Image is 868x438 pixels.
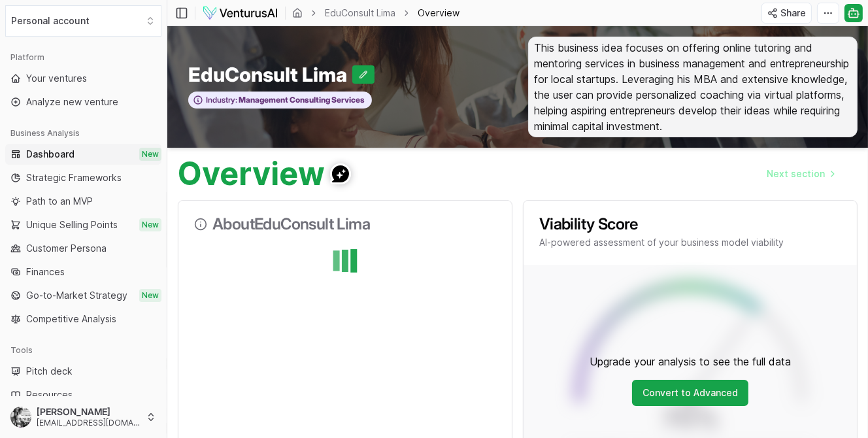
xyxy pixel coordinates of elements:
span: Customer Persona [26,242,107,255]
span: Next section [767,167,825,180]
a: Your ventures [5,68,161,89]
span: EduConsult Lima [188,63,352,86]
span: [PERSON_NAME] [37,406,141,418]
a: Resources [5,384,161,405]
h3: Viability Score [539,216,841,232]
span: Go-to-Market Strategy [26,289,127,302]
a: Analyze new venture [5,92,161,112]
span: New [139,218,161,231]
span: Dashboard [26,148,75,161]
span: [EMAIL_ADDRESS][DOMAIN_NAME] [37,418,141,428]
nav: pagination [756,161,844,187]
span: Finances [26,265,65,278]
span: Industry: [206,95,237,105]
button: [PERSON_NAME][EMAIL_ADDRESS][DOMAIN_NAME] [5,401,161,433]
a: DashboardNew [5,144,161,165]
span: New [139,148,161,161]
span: Path to an MVP [26,195,93,208]
span: Share [780,7,806,20]
span: Strategic Frameworks [26,171,122,184]
span: New [139,289,161,302]
div: Platform [5,47,161,68]
p: Upgrade your analysis to see the full data [590,354,791,369]
p: AI-powered assessment of your business model viability [539,236,841,249]
span: Unique Selling Points [26,218,118,231]
a: EduConsult Lima [325,7,395,20]
a: Path to an MVP [5,191,161,212]
button: Select an organization [5,5,161,37]
div: Business Analysis [5,123,161,144]
span: Competitive Analysis [26,312,116,326]
a: Pitch deck [5,361,161,382]
span: Management Consulting Services [237,95,365,105]
a: Finances [5,261,161,282]
h3: About EduConsult Lima [194,216,496,232]
span: This business idea focuses on offering online tutoring and mentoring services in business managem... [528,37,858,137]
a: Customer Persona [5,238,161,259]
span: Your ventures [26,72,87,85]
span: Overview [418,7,459,20]
nav: breadcrumb [292,7,459,20]
img: ACg8ocIJzSrkU7yc1ZMZH8aMktn7w7jPFRkQ3pIbMZ3ea4kVnuyNUvJn=s96-c [10,407,31,428]
a: Competitive Analysis [5,309,161,329]
div: Tools [5,340,161,361]
a: Strategic Frameworks [5,167,161,188]
a: Convert to Advanced [632,380,748,406]
button: Share [761,3,812,24]
a: Go to next page [756,161,844,187]
button: Industry:Management Consulting Services [188,92,372,109]
a: Go-to-Market StrategyNew [5,285,161,306]
span: Pitch deck [26,365,73,378]
img: logo [202,5,278,21]
h1: Overview [178,158,325,190]
a: Unique Selling PointsNew [5,214,161,235]
span: Analyze new venture [26,95,118,109]
span: Resources [26,388,73,401]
